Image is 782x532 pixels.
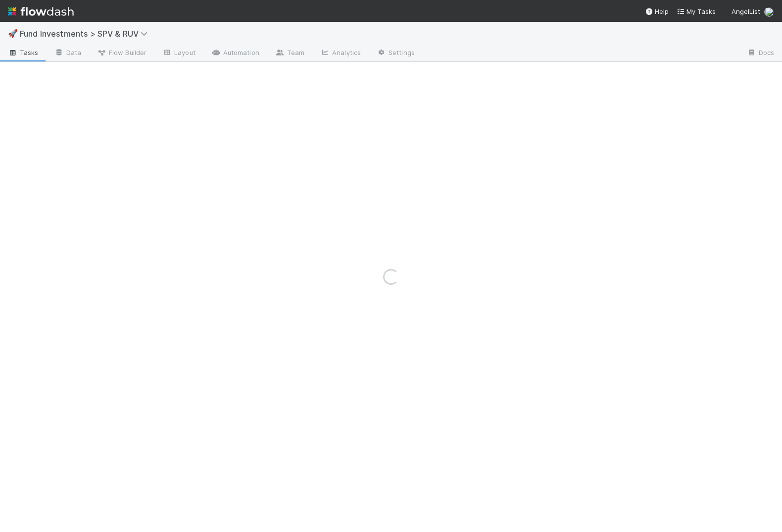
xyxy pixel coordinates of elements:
[677,6,716,16] a: My Tasks
[732,7,760,15] span: AngelList
[645,6,669,16] div: Help
[764,7,774,17] img: avatar_2de93f86-b6c7-4495-bfe2-fb093354a53c.png
[8,3,74,20] img: logo-inverted-e16ddd16eac7371096b0.svg
[677,7,716,15] span: My Tasks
